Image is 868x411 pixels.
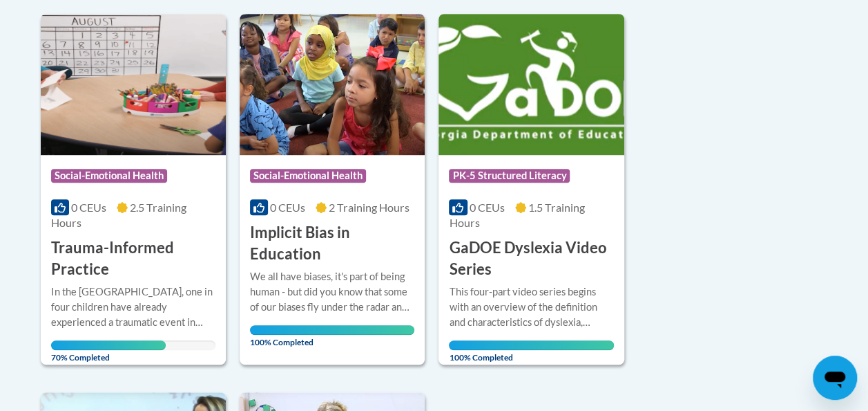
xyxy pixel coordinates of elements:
[240,14,425,155] img: Course Logo
[449,340,613,363] span: 100% Completed
[51,237,215,280] h3: Trauma-Informed Practice
[41,14,226,155] img: Course Logo
[71,201,106,214] span: 0 CEUs
[449,340,613,350] div: Your progress
[438,14,624,364] a: Course LogoPK-5 Structured Literacy0 CEUs1.5 Training Hours GaDOE Dyslexia Video SeriesThis four-...
[813,356,857,400] iframe: Button to launch messaging window
[270,201,305,214] span: 0 CEUs
[250,325,414,347] span: 100% Completed
[51,340,166,350] div: Your progress
[51,284,215,330] div: In the [GEOGRAPHIC_DATA], one in four children have already experienced a traumatic event in thei...
[329,201,409,214] span: 2 Training Hours
[240,14,425,364] a: Course LogoSocial-Emotional Health0 CEUs2 Training Hours Implicit Bias in EducationWe all have bi...
[41,14,226,364] a: Course LogoSocial-Emotional Health0 CEUs2.5 Training Hours Trauma-Informed PracticeIn the [GEOGRA...
[438,14,624,155] img: Course Logo
[470,201,505,214] span: 0 CEUs
[250,325,414,335] div: Your progress
[449,284,613,330] div: This four-part video series begins with an overview of the definition and characteristics of dysl...
[250,269,414,315] div: We all have biases, it's part of being human - but did you know that some of our biases fly under...
[449,237,613,280] h3: GaDOE Dyslexia Video Series
[51,340,166,363] span: 70% Completed
[51,169,167,183] span: Social-Emotional Health
[250,169,366,183] span: Social-Emotional Health
[449,169,570,183] span: PK-5 Structured Literacy
[250,222,414,265] h3: Implicit Bias in Education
